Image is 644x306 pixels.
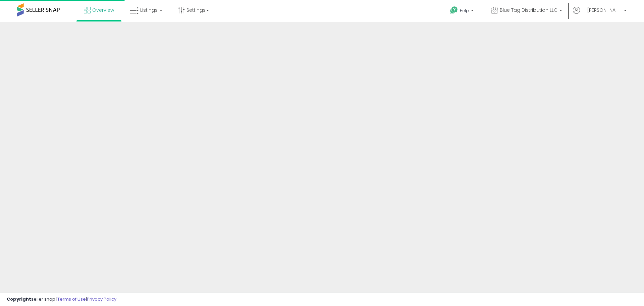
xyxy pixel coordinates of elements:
a: Help [445,1,480,22]
span: Overview [92,7,114,13]
span: Help [460,8,469,13]
span: Hi [PERSON_NAME] [582,7,622,13]
a: Hi [PERSON_NAME] [573,7,627,22]
span: Listings [140,7,158,13]
i: Get Help [450,6,458,14]
strong: Copyright [7,296,31,302]
div: seller snap | | [7,296,116,303]
a: Privacy Policy [87,296,116,302]
a: Terms of Use [57,296,86,302]
span: Blue Tag Distribution LLC [500,7,557,13]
